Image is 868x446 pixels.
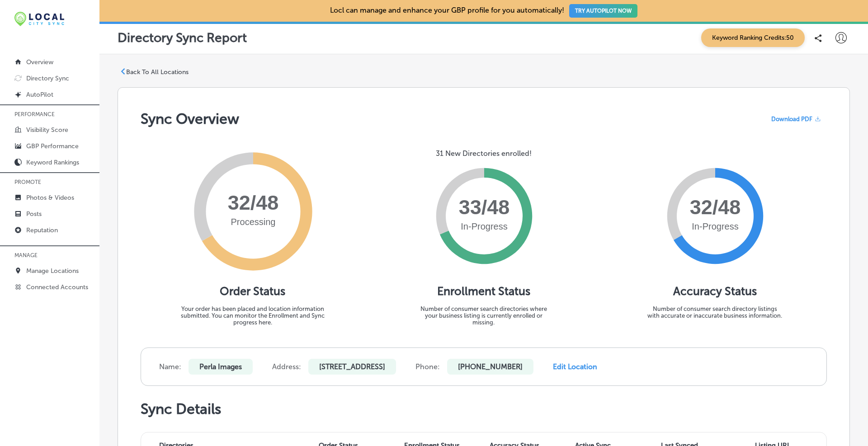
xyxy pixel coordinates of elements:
img: 12321ecb-abad-46dd-be7f-2600e8d3409flocal-city-sync-logo-rectangle.png [14,12,64,26]
p: Posts [26,210,42,218]
button: TRY AUTOPILOT NOW [569,4,637,18]
p: [PHONE_NUMBER] [447,359,533,375]
p: Connected Accounts [26,283,88,291]
p: Directory Sync [26,75,69,82]
p: Number of consumer search directories where your business listing is currently enrolled or missing. [416,305,552,326]
p: AutoPilot [26,91,53,99]
h1: Sync Overview [141,110,239,127]
span: Download PDF [771,116,812,122]
label: Address: [272,362,301,371]
p: Manage Locations [26,267,79,275]
p: 31 New Directories enrolled! [436,149,532,158]
p: Perla Images [189,359,253,375]
p: Back To All Locations [126,68,189,76]
p: Directory Sync Report [118,30,247,45]
h1: Accuracy Status [673,284,757,298]
h1: Enrollment Status [437,284,530,298]
a: Edit Location [553,362,597,371]
p: Keyword Rankings [26,159,79,166]
a: Back To All Locations [120,68,189,76]
label: Name: [159,362,181,371]
p: [STREET_ADDRESS] [308,359,396,375]
p: Photos & Videos [26,194,74,202]
p: Number of consumer search directory listings with accurate or inaccurate business information. [647,305,783,319]
p: Your order has been placed and location information submitted. You can monitor the Enrollment and... [174,305,332,326]
label: Phone: [415,362,440,371]
p: Overview [26,58,53,66]
h1: Sync Details [141,400,827,418]
span: Keyword Ranking Credits: 50 [701,28,805,47]
p: GBP Performance [26,142,79,150]
p: Reputation [26,226,58,234]
p: Visibility Score [26,126,68,134]
h1: Order Status [220,284,285,298]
